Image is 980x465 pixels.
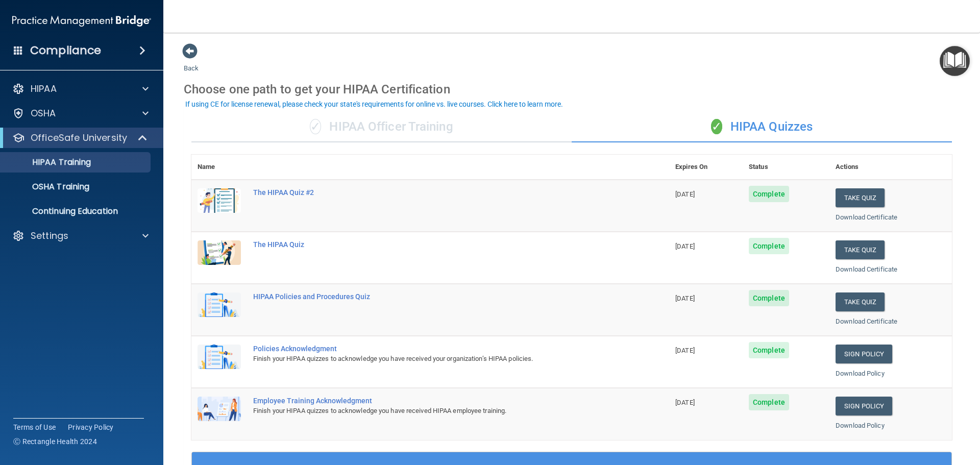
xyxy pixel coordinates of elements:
button: Open Resource Center [940,46,970,76]
a: Download Certificate [836,213,897,221]
p: OSHA [31,107,56,119]
a: Settings [12,230,149,242]
img: PMB logo [12,11,151,31]
div: HIPAA Policies and Procedures Quiz [253,292,618,301]
button: Take Quiz [836,240,885,259]
span: [DATE] [675,242,695,250]
div: If using CE for license renewal, please check your state's requirements for online vs. live cours... [185,101,563,108]
a: Download Certificate [836,265,897,273]
a: OfficeSafe University [12,132,148,144]
div: The HIPAA Quiz #2 [253,188,618,197]
a: OSHA [12,107,149,119]
p: Settings [31,230,68,242]
span: Complete [749,342,789,358]
p: OfficeSafe University [31,132,127,144]
button: Take Quiz [836,188,885,207]
p: Continuing Education [7,206,146,216]
a: Back [184,52,199,72]
a: HIPAA [12,83,149,95]
span: [DATE] [675,399,695,406]
div: Policies Acknowledgment [253,345,618,353]
div: Finish your HIPAA quizzes to acknowledge you have received your organization’s HIPAA policies. [253,353,618,365]
a: Download Policy [836,370,885,377]
span: [DATE] [675,295,695,302]
th: Status [743,155,829,180]
h4: Compliance [30,43,101,58]
div: The HIPAA Quiz [253,240,618,249]
span: Complete [749,186,789,202]
a: Terms of Use [13,422,56,432]
th: Actions [829,155,952,180]
span: [DATE] [675,347,695,354]
div: Employee Training Acknowledgment [253,397,618,405]
span: ✓ [310,119,321,134]
button: Take Quiz [836,292,885,311]
span: Ⓒ Rectangle Health 2024 [13,436,97,447]
p: OSHA Training [7,182,89,192]
div: Choose one path to get your HIPAA Certification [184,75,960,104]
a: Download Policy [836,422,885,429]
div: HIPAA Quizzes [572,112,952,142]
th: Expires On [669,155,743,180]
a: Sign Policy [836,397,892,415]
div: Finish your HIPAA quizzes to acknowledge you have received HIPAA employee training. [253,405,618,417]
a: Download Certificate [836,317,897,325]
span: Complete [749,394,789,410]
div: HIPAA Officer Training [191,112,572,142]
p: HIPAA Training [7,157,91,167]
span: Complete [749,238,789,254]
button: If using CE for license renewal, please check your state's requirements for online vs. live cours... [184,99,565,109]
p: HIPAA [31,83,57,95]
a: Sign Policy [836,345,892,363]
th: Name [191,155,247,180]
a: Privacy Policy [68,422,114,432]
span: Complete [749,290,789,306]
span: [DATE] [675,190,695,198]
span: ✓ [711,119,722,134]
